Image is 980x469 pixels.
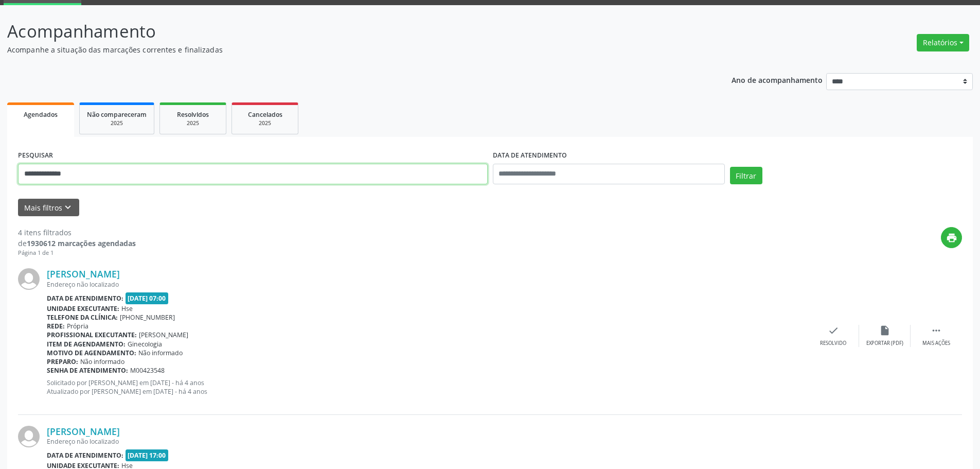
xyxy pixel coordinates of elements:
b: Data de atendimento: [47,451,123,460]
label: PESQUISAR [18,148,53,164]
span: Ginecologia [128,340,162,349]
i: check [828,325,839,336]
div: 2025 [239,119,291,127]
a: [PERSON_NAME] [47,268,120,280]
b: Senha de atendimento: [47,366,128,375]
div: 2025 [87,119,147,127]
div: Endereço não localizado [47,280,808,289]
span: [DATE] 07:00 [126,292,169,304]
button: print [941,227,962,248]
div: de [18,238,136,249]
span: Própria [67,322,88,331]
b: Unidade executante: [47,304,119,313]
p: Acompanhamento [7,19,683,44]
span: Cancelados [248,110,282,119]
b: Motivo de agendamento: [47,349,136,357]
span: Hse [121,304,133,313]
i: insert_drive_file [879,325,890,336]
span: Resolvidos [177,110,209,119]
span: [DATE] 17:00 [126,449,169,461]
div: 4 itens filtrados [18,227,136,238]
span: [PHONE_NUMBER] [120,313,175,322]
span: M00423548 [130,366,165,375]
b: Telefone da clínica: [47,313,118,322]
div: Endereço não localizado [47,437,808,446]
div: Mais ações [922,340,950,347]
a: [PERSON_NAME] [47,426,120,437]
i: print [946,232,957,244]
span: Agendados [24,110,58,119]
b: Item de agendamento: [47,340,126,349]
span: [PERSON_NAME] [139,331,188,339]
div: Página 1 de 1 [18,249,136,257]
button: Relatórios [917,34,969,51]
b: Profissional executante: [47,331,137,339]
b: Preparo: [47,357,78,366]
label: DATA DE ATENDIMENTO [493,148,567,164]
button: Mais filtroskeyboard_arrow_down [18,199,79,217]
p: Acompanhe a situação das marcações correntes e finalizadas [7,44,683,55]
b: Data de atendimento: [47,294,123,303]
i: keyboard_arrow_down [62,202,74,213]
div: Exportar (PDF) [866,340,903,347]
p: Ano de acompanhamento [732,73,823,86]
b: Rede: [47,322,65,331]
strong: 1930612 marcações agendadas [27,238,136,248]
img: img [18,426,40,447]
img: img [18,268,40,290]
p: Solicitado por [PERSON_NAME] em [DATE] - há 4 anos Atualizado por [PERSON_NAME] em [DATE] - há 4 ... [47,378,808,396]
span: Não informado [80,357,124,366]
span: Não informado [138,349,183,357]
i:  [931,325,942,336]
div: Resolvido [820,340,846,347]
span: Não compareceram [87,110,147,119]
button: Filtrar [730,167,762,184]
div: 2025 [167,119,219,127]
